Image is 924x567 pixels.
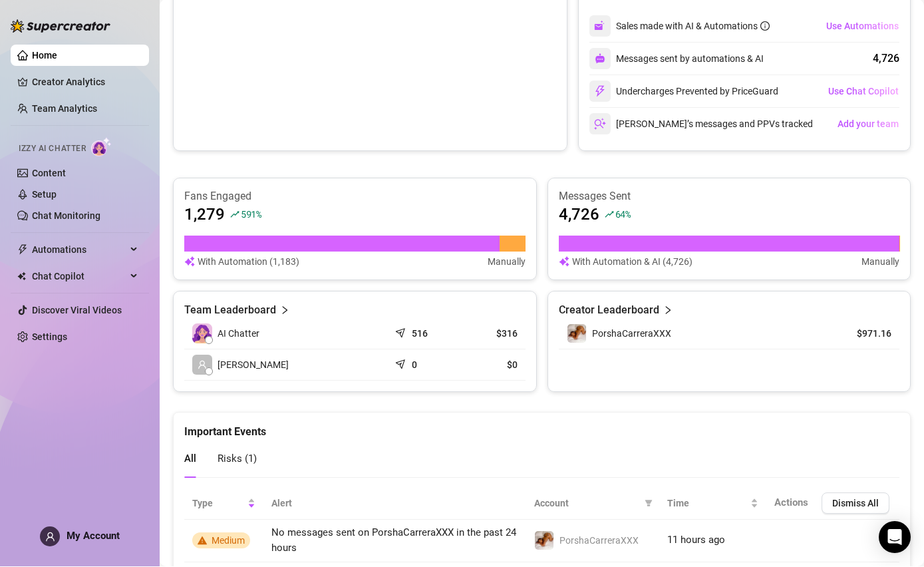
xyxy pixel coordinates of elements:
[19,143,86,156] span: Izzy AI Chatter
[184,255,195,270] img: svg%3e
[822,493,889,514] button: Dismiss All
[828,87,899,97] span: Use Chat Copilot
[535,532,553,550] img: PorshaCarreraXXX
[760,22,770,31] span: info-circle
[465,327,518,341] article: $316
[67,530,120,542] span: My Account
[594,118,606,130] img: svg%3e
[263,488,526,520] th: Alert
[11,20,110,33] img: logo-BBDzfeDw.svg
[837,114,899,135] button: Add your team
[559,204,599,226] article: 4,726
[32,168,66,179] a: Content
[218,327,259,341] span: AI Chatter
[412,327,428,341] article: 516
[589,49,764,70] div: Messages sent by automations & AI
[218,358,289,373] span: [PERSON_NAME]
[592,329,671,339] span: PorshaCarreraXXX
[645,500,653,508] span: filter
[184,413,899,441] div: Important Events
[667,496,748,511] span: Time
[192,496,245,511] span: Type
[838,119,899,130] span: Add your team
[198,361,207,370] span: user
[615,208,631,221] span: 64 %
[32,332,67,343] a: Settings
[642,494,655,514] span: filter
[32,266,126,287] span: Chat Copilot
[192,324,212,344] img: izzy-ai-chatter-avatar-DDCN_rTZ.svg
[184,488,263,520] th: Type
[828,81,899,102] button: Use Chat Copilot
[559,255,569,270] img: svg%3e
[559,190,900,204] article: Messages Sent
[395,325,408,339] span: send
[184,453,196,465] span: All
[589,114,813,135] div: [PERSON_NAME]’s messages and PPVs tracked
[465,359,518,372] article: $0
[32,211,100,222] a: Chat Monitoring
[831,327,891,341] article: $971.16
[826,21,899,32] span: Use Automations
[395,357,408,370] span: send
[589,81,778,102] div: Undercharges Prevented by PriceGuard
[572,255,693,270] article: With Automation & AI (4,726)
[559,536,639,546] span: PorshaCarreraXXX
[184,303,276,319] article: Team Leaderboard
[559,303,659,319] article: Creator Leaderboard
[280,303,289,319] span: right
[534,496,639,511] span: Account
[32,72,138,93] a: Creator Analytics
[184,190,526,204] article: Fans Engaged
[198,536,207,546] span: warning
[218,453,257,465] span: Risks ( 1 )
[17,245,28,256] span: thunderbolt
[32,240,126,261] span: Automations
[45,532,55,542] span: user
[230,210,239,220] span: rise
[616,19,770,34] div: Sales made with AI & Automations
[879,522,911,554] div: Open Intercom Messenger
[832,498,879,509] span: Dismiss All
[198,255,299,270] article: With Automation (1,183)
[184,204,225,226] article: 1,279
[873,51,899,67] div: 4,726
[488,255,526,270] article: Manually
[32,104,97,114] a: Team Analytics
[605,210,614,220] span: rise
[595,54,605,65] img: svg%3e
[17,272,26,282] img: Chat Copilot
[594,86,606,98] img: svg%3e
[32,190,57,200] a: Setup
[861,255,899,270] article: Manually
[32,305,122,316] a: Discover Viral Videos
[567,325,586,343] img: PorshaCarreraXXX
[594,21,606,33] img: svg%3e
[774,497,808,509] span: Actions
[271,527,516,555] span: No messages sent on PorshaCarreraXXX in the past 24 hours
[667,534,725,546] span: 11 hours ago
[212,536,245,546] span: Medium
[826,16,899,37] button: Use Automations
[32,51,57,61] a: Home
[659,488,766,520] th: Time
[412,359,417,372] article: 0
[663,303,673,319] span: right
[91,138,112,157] img: AI Chatter
[241,208,261,221] span: 591 %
